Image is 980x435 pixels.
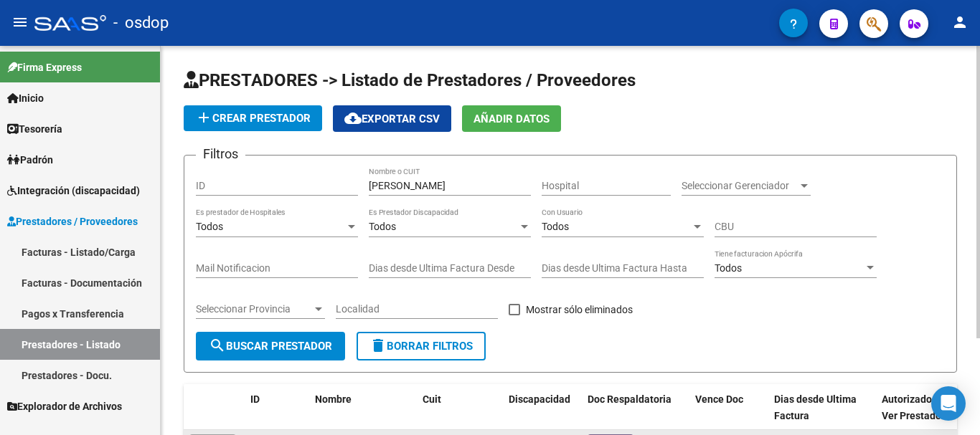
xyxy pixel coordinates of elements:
datatable-header-cell: Cuit [417,384,503,431]
mat-icon: delete [369,337,387,354]
span: Mostrar sólo eliminados [526,301,633,318]
button: Buscar Prestador [196,332,345,360]
button: Crear Prestador [184,105,322,131]
span: Añadir Datos [473,113,550,125]
h3: Filtros [196,144,245,164]
span: Padrón [7,152,53,168]
span: Todos [196,221,223,232]
datatable-header-cell: Doc Respaldatoria [582,384,689,431]
span: Integración (discapacidad) [7,183,140,199]
span: PRESTADORES -> Listado de Prestadores / Proveedores [184,70,636,90]
span: - osdop [113,7,169,39]
span: Borrar Filtros [369,340,473,353]
datatable-header-cell: Dias desde Ultima Factura [768,384,876,431]
datatable-header-cell: Autorizados a Ver Prestador [876,384,955,431]
span: Seleccionar Gerenciador [682,180,798,192]
button: Añadir Datos [462,105,561,132]
span: Explorador de Archivos [7,398,122,414]
mat-icon: person [951,14,969,31]
mat-icon: menu [11,14,29,31]
span: ID [250,393,260,405]
datatable-header-cell: Vence Doc [689,384,768,431]
span: Inicio [7,90,44,106]
span: Todos [715,262,742,274]
span: Vence Doc [695,393,743,405]
span: Prestadores / Proveedores [7,214,138,229]
mat-icon: cloud_download [344,110,362,127]
span: Nombre [315,393,352,405]
datatable-header-cell: Discapacidad [503,384,582,431]
mat-icon: search [209,337,226,354]
span: Autorizados a Ver Prestador [882,393,945,421]
span: Firma Express [7,59,82,75]
span: Todos [542,221,569,232]
mat-icon: add [195,109,212,126]
span: Seleccionar Provincia [196,303,312,315]
div: Open Intercom Messenger [931,386,966,421]
span: Tesorería [7,121,62,137]
datatable-header-cell: Nombre [309,384,417,431]
span: Buscar Prestador [209,340,332,353]
span: Discapacidad [509,393,570,405]
span: Doc Respaldatoria [588,393,672,405]
span: Dias desde Ultima Factura [774,393,857,421]
span: Crear Prestador [195,112,311,125]
span: Todos [369,221,396,232]
span: Cuit [423,393,441,405]
datatable-header-cell: ID [245,384,309,431]
button: Borrar Filtros [357,332,486,360]
button: Exportar CSV [333,105,451,132]
span: Exportar CSV [344,113,440,125]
